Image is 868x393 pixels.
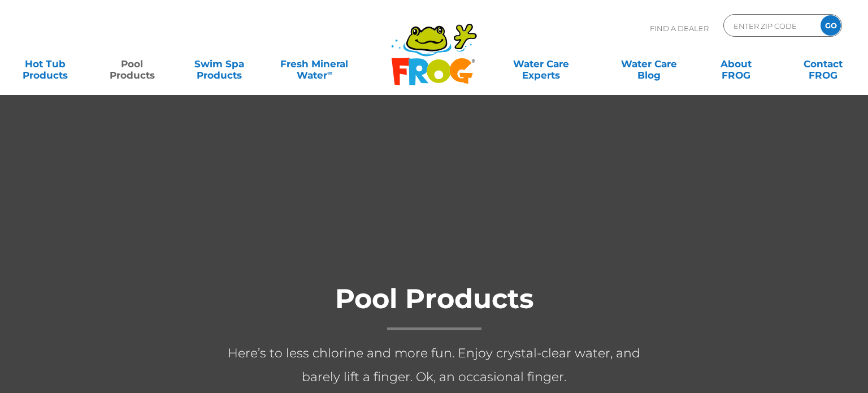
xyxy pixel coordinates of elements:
[821,15,841,36] input: GO
[789,53,857,75] a: ContactFROG
[327,68,332,77] sup: ∞
[702,53,770,75] a: AboutFROG
[615,53,683,75] a: Water CareBlog
[272,53,357,75] a: Fresh MineralWater∞
[486,53,596,75] a: Water CareExperts
[185,53,253,75] a: Swim SpaProducts
[732,18,809,34] input: Zip Code Form
[208,342,660,389] p: Here’s to less chlorine and more fun. Enjoy crystal-clear water, and barely lift a finger. Ok, an...
[11,53,79,75] a: Hot TubProducts
[208,284,660,330] h1: Pool Products
[98,53,166,75] a: PoolProducts
[650,14,709,42] p: Find A Dealer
